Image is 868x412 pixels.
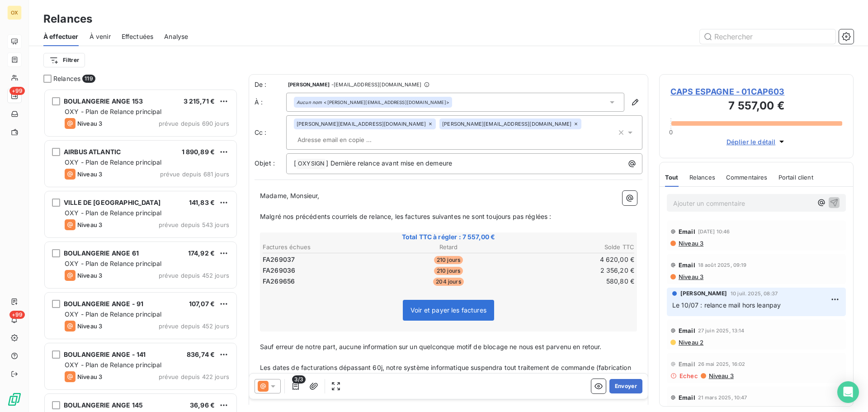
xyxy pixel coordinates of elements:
span: OXY - Plan de Relance principal [65,361,162,369]
button: Filtrer [43,53,85,67]
span: - [EMAIL_ADDRESS][DOMAIN_NAME] [331,82,421,87]
span: BOULANGERIE ANGE 145 [64,401,143,409]
span: 1 890,89 € [182,148,215,156]
span: 107,07 € [189,300,215,308]
span: [PERSON_NAME] [288,82,330,87]
span: 174,92 € [188,249,215,257]
span: 141,83 € [189,199,215,206]
span: 10 juil. 2025, 08:37 [731,291,778,296]
span: FA269036 [263,266,295,275]
span: BOULANGERIE ANGE 61 [64,249,139,257]
span: Niveau 3 [678,240,703,247]
span: Niveau 2 [678,339,703,346]
th: Solde TTC [511,242,635,252]
div: OX [7,5,22,20]
span: Niveau 3 [77,373,102,380]
span: [PERSON_NAME] [680,289,727,298]
span: Niveau 3 [678,273,703,280]
span: 204 jours [433,278,463,286]
span: [PERSON_NAME][EMAIL_ADDRESS][DOMAIN_NAME] [442,121,571,127]
span: Email [679,261,695,269]
span: Email [679,394,695,401]
span: Les dates de facturations dépassant 60j, notre système informatique suspendra tout traitement de ... [260,364,633,382]
button: Déplier le détail [724,137,789,147]
span: OXYSIGN [297,159,325,169]
span: Email [679,327,695,334]
span: prévue depuis 452 jours [159,322,229,330]
span: Email [679,228,695,235]
span: Niveau 3 [77,170,102,178]
span: Madame, Monsieur, [260,192,320,199]
span: [DATE] 10:46 [698,229,730,234]
span: Voir et payer les factures [410,306,486,314]
span: 18 août 2025, 09:19 [698,262,747,268]
span: prévue depuis 543 jours [159,221,229,228]
span: +99 [9,87,25,95]
span: CAPS ESPAGNE - 01CAP603 [670,85,842,98]
th: Retard [387,242,510,252]
div: <[PERSON_NAME][EMAIL_ADDRESS][DOMAIN_NAME]> [297,99,449,105]
span: FA269037 [263,255,295,264]
span: +99 [9,311,25,319]
span: Malgré nos précédents courriels de relance, les factures suivantes ne sont toujours pas réglées : [260,213,552,220]
span: 836,74 € [187,350,215,358]
span: 3/3 [292,375,306,384]
input: Adresse email en copie ... [294,133,398,147]
span: Commentaires [726,174,768,181]
button: Envoyer [609,379,642,393]
span: [ [294,159,296,167]
label: À : [255,98,286,107]
span: OXY - Plan de Relance principal [65,158,162,166]
div: grid [43,89,238,412]
span: Niveau 3 [77,322,102,330]
h3: Relances [43,11,92,27]
span: De : [255,80,286,89]
span: 3 215,71 € [184,97,215,105]
span: Objet : [255,159,275,167]
span: AIRBUS ATLANTIC [64,148,121,156]
span: Effectuées [122,32,154,41]
td: 2 356,20 € [511,265,635,275]
span: Niveau 3 [77,221,102,228]
span: 210 jours [434,256,463,264]
span: OXY - Plan de Relance principal [65,108,162,115]
span: OXY - Plan de Relance principal [65,260,162,267]
span: Portail client [778,174,813,181]
div: Open Intercom Messenger [837,381,859,403]
span: Niveau 3 [77,272,102,279]
h3: 7 557,00 € [670,98,842,116]
span: Relances [53,74,80,83]
span: prévue depuis 422 jours [159,373,229,380]
span: 210 jours [434,267,463,275]
span: FA269656 [263,277,295,286]
span: prévue depuis 681 jours [160,170,229,178]
span: 119 [82,75,95,83]
span: ] Dernière relance avant mise en demeure [326,159,452,167]
span: Le 10/07 : relance mail hors leanpay [672,301,781,309]
span: À effectuer [43,32,79,41]
span: Déplier le détail [726,137,776,147]
span: prévue depuis 690 jours [159,120,229,127]
span: Email [679,360,695,368]
td: 4 620,00 € [511,255,635,265]
span: OXY - Plan de Relance principal [65,310,162,318]
td: 580,80 € [511,276,635,286]
em: Aucun nom [297,99,322,105]
span: 26 mai 2025, 16:02 [698,361,745,367]
th: Factures échues [262,242,386,252]
span: Sauf erreur de notre part, aucune information sur un quelconque motif de blocage ne nous est parv... [260,343,602,350]
span: 27 juin 2025, 13:14 [698,328,745,333]
span: 21 mars 2025, 10:47 [698,395,747,400]
span: 0 [669,128,673,136]
span: Echec [679,372,698,379]
span: [PERSON_NAME][EMAIL_ADDRESS][DOMAIN_NAME] [297,121,426,127]
img: Logo LeanPay [7,392,22,407]
span: À venir [90,32,111,41]
span: Tout [665,174,679,181]
span: VILLE DE [GEOGRAPHIC_DATA] [64,199,160,206]
span: Analyse [164,32,188,41]
label: Cc : [255,128,286,137]
span: BOULANGERIE ANGE - 91 [64,300,143,308]
input: Rechercher [700,29,835,44]
span: Total TTC à régler : 7 557,00 € [261,232,636,242]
